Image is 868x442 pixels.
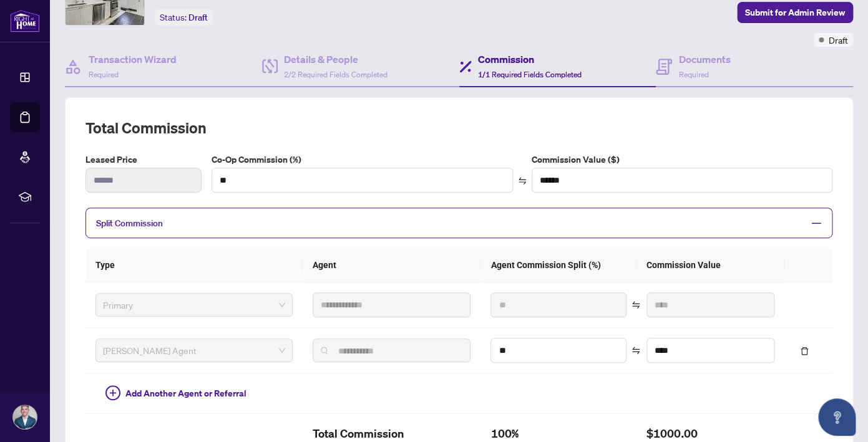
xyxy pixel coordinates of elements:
[811,218,822,229] span: minus
[800,347,809,355] span: delete
[678,70,708,79] span: Required
[284,70,388,79] span: 2/2 Required Fields Completed
[532,153,832,166] label: Commission Value ($)
[89,70,119,79] span: Required
[737,2,853,23] button: Submit for Admin Review
[678,52,730,67] h4: Documents
[10,9,40,32] img: logo
[631,346,640,355] span: swap
[829,33,848,47] span: Draft
[284,52,388,67] h4: Details & People
[96,218,163,229] span: Split Commission
[321,347,328,354] img: search_icon
[103,295,285,314] span: Primary
[188,12,208,23] span: Draft
[95,383,256,403] button: Add Another Agent or Referral
[105,385,120,400] span: plus-circle
[303,248,480,282] th: Agent
[636,248,784,282] th: Commission Value
[480,248,636,282] th: Agent Commission Split (%)
[89,52,177,67] h4: Transaction Wizard
[85,208,832,238] div: Split Commission
[212,153,512,166] label: Co-Op Commission (%)
[518,176,527,185] span: swap
[478,52,582,67] h4: Commission
[631,300,640,309] span: swap
[478,70,582,79] span: 1/1 Required Fields Completed
[155,9,213,26] div: Status:
[13,405,37,429] img: Profile Icon
[745,2,845,22] span: Submit for Admin Review
[125,387,246,400] span: Add Another Agent or Referral
[85,153,202,166] label: Leased Price
[818,398,856,436] button: Open asap
[85,118,832,138] h2: Total Commission
[85,248,303,282] th: Type
[103,341,285,360] span: RAHR Agent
